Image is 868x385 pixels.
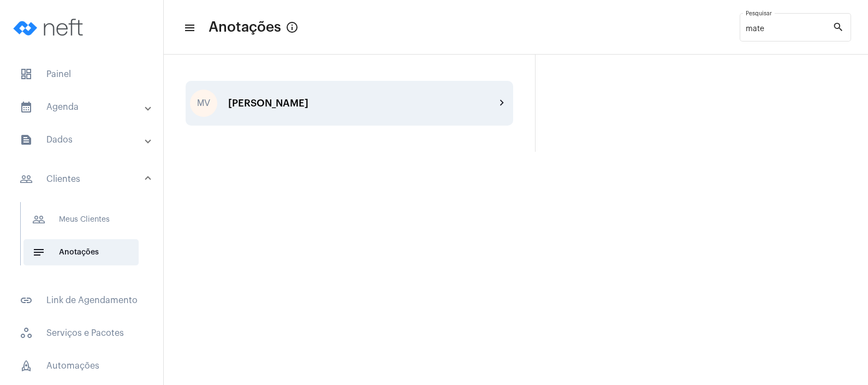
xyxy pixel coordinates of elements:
[20,100,33,114] mat-icon: sidenav icon
[11,353,152,379] span: Automações
[7,197,163,281] div: sidenav iconClientes
[20,294,33,307] mat-icon: sidenav icon
[20,173,33,186] mat-icon: sidenav icon
[9,5,91,49] img: logo-neft-novo-2.png
[20,133,146,146] mat-panel-title: Dados
[228,98,496,109] div: [PERSON_NAME]
[11,320,152,346] span: Serviços e Pacotes
[7,127,163,153] mat-expansion-panel-header: sidenav iconDados
[209,19,281,36] span: Anotações
[20,133,33,146] mat-icon: sidenav icon
[23,206,139,233] span: Meus Clientes
[20,68,33,81] span: sidenav icon
[7,94,163,120] mat-expansion-panel-header: sidenav iconAgenda
[286,21,299,34] mat-icon: info_outlined
[183,21,194,34] mat-icon: sidenav icon
[32,246,45,259] mat-icon: sidenav icon
[23,239,139,265] span: Anotações
[20,173,146,186] mat-panel-title: Clientes
[7,162,163,197] mat-expansion-panel-header: sidenav iconClientes
[11,287,152,313] span: Link de Agendamento
[833,21,846,34] mat-icon: search
[746,25,833,34] input: Pesquisar
[190,90,217,117] div: MV
[20,100,146,114] mat-panel-title: Agenda
[20,327,33,340] span: sidenav icon
[496,97,509,110] mat-icon: chevron_right
[32,213,45,226] mat-icon: sidenav icon
[11,61,152,87] span: Painel
[20,359,33,372] span: sidenav icon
